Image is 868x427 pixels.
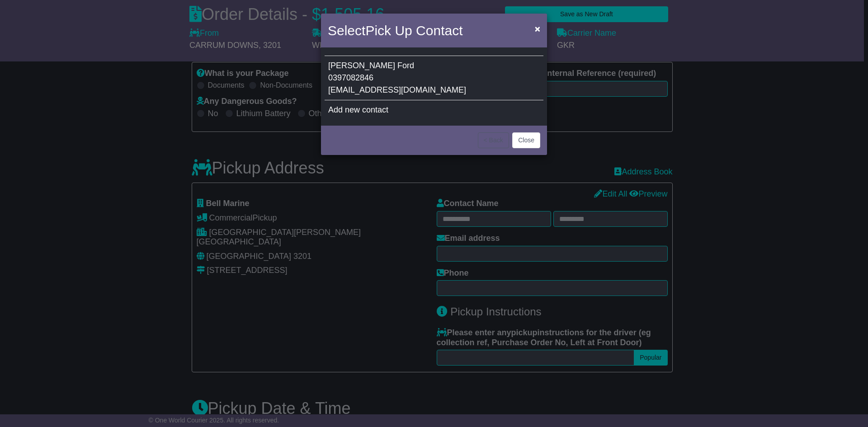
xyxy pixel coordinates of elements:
span: 0397082846 [328,73,373,82]
h4: Select [328,20,462,41]
button: < Back [478,132,509,148]
span: Contact [416,23,462,38]
button: Close [530,19,545,38]
span: [PERSON_NAME] [328,61,395,70]
button: Close [512,132,540,148]
span: Add new contact [328,105,388,114]
span: × [535,23,540,34]
span: Ford [397,61,414,70]
span: [EMAIL_ADDRESS][DOMAIN_NAME] [328,85,466,94]
span: Pick Up [365,23,412,38]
